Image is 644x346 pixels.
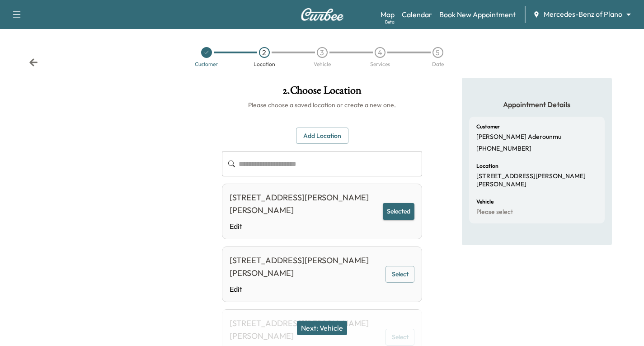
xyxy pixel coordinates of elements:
[375,47,385,58] div: 4
[476,124,500,129] h6: Customer
[476,133,561,141] p: [PERSON_NAME] Aderounmu
[296,128,348,144] button: Add Location
[370,62,390,67] div: Services
[195,62,218,67] div: Customer
[230,221,378,232] a: Edit
[432,62,444,67] div: Date
[297,321,347,335] button: Next: Vehicle
[402,9,432,20] a: Calendar
[29,58,38,67] div: Back
[432,47,443,58] div: 5
[317,47,328,58] div: 3
[254,62,275,67] div: Location
[222,100,422,109] h6: Please choose a saved location or create a new one.
[476,199,494,204] h6: Vehicle
[381,9,395,20] a: MapBeta
[476,145,531,153] p: [PHONE_NUMBER]
[259,47,270,58] div: 2
[544,9,622,19] span: Mercedes-Benz of Plano
[222,85,422,100] h1: 2 . Choose Location
[476,172,597,188] p: [STREET_ADDRESS][PERSON_NAME][PERSON_NAME]
[230,254,381,280] div: [STREET_ADDRESS][PERSON_NAME][PERSON_NAME]
[230,284,381,294] a: Edit
[469,100,605,109] h5: Appointment Details
[385,19,395,25] div: Beta
[383,203,414,220] button: Selected
[385,266,414,283] button: Select
[301,8,344,21] img: Curbee Logo
[476,208,513,216] p: Please select
[476,163,498,169] h6: Location
[230,191,378,217] div: [STREET_ADDRESS][PERSON_NAME][PERSON_NAME]
[439,9,516,20] a: Book New Appointment
[314,62,331,67] div: Vehicle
